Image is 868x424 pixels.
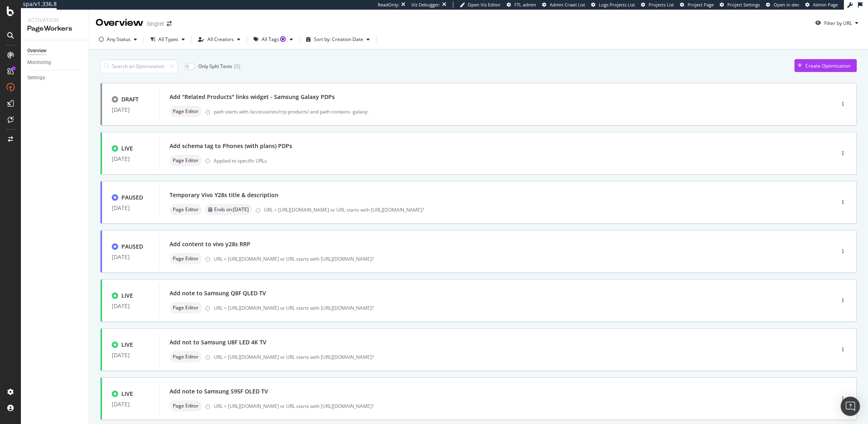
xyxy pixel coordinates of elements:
span: Open in dev [774,2,799,8]
div: neutral label [170,106,202,117]
div: [DATE] [112,401,150,408]
div: Add schema tag to Phones (with plans) PDPs [170,142,292,150]
div: Filter by URL [824,20,852,27]
div: Sort by: Creation Date [314,37,363,42]
div: neutral label [170,253,202,264]
a: Open Viz Editor [460,2,501,8]
span: Page Editor [173,305,199,310]
a: Settings [27,74,83,82]
a: Project Settings [720,2,760,8]
div: PAUSED [121,243,143,251]
div: neutral label [170,302,202,313]
span: Page Editor [173,256,199,261]
div: Overview [27,47,47,55]
div: All Creators [207,37,234,42]
div: Create Optimization [805,62,850,69]
div: [DATE] [112,352,150,358]
div: URL = [URL][DOMAIN_NAME] or URL starts with [URL][DOMAIN_NAME]? [214,255,800,262]
button: All TagsTooltip anchor [250,33,296,46]
div: Monitoring [27,58,51,67]
div: Add not to Samsung U8F LED 4K TV [170,338,266,346]
div: Viz Debugger: [411,2,440,8]
button: All Types [147,33,188,46]
div: neutral label [170,155,202,166]
a: Monitoring [27,58,83,67]
div: Open Intercom Messenger [841,397,860,416]
div: neutral label [170,351,202,362]
span: Page Editor [173,109,199,114]
div: Only Split Tests [198,63,232,70]
div: LIVE [121,341,133,349]
a: Admin Page [805,2,838,8]
span: Admin Page [813,2,838,8]
input: Search an Optimization [100,59,178,73]
div: path starts with /accessories/rrp-products/ and path contains -galaxy- [214,108,800,115]
span: Admin Crawl List [550,2,585,8]
button: Any Status [96,33,140,46]
span: Project Settings [727,2,760,8]
div: Singtel [147,20,164,28]
span: Ends on: [DATE] [214,207,249,212]
div: All Tags [262,37,287,42]
div: URL = [URL][DOMAIN_NAME] or URL starts with [URL][DOMAIN_NAME]? [214,305,800,311]
a: Overview [27,47,83,55]
div: LIVE [121,144,133,152]
div: LIVE [121,390,133,398]
div: [DATE] [112,303,150,309]
button: All Creators [195,33,244,46]
div: Tooltip anchor [279,35,287,43]
span: Open Viz Editor [468,2,501,8]
div: Add content to vivo y28s RRP [170,240,250,248]
div: Settings [27,74,45,82]
a: Projects List [641,2,674,8]
div: URL = [URL][DOMAIN_NAME] or URL starts with [URL][DOMAIN_NAME]? [214,403,800,410]
div: ReadOnly: [378,2,399,8]
span: Page Editor [173,403,199,408]
div: neutral label [170,400,202,412]
a: Logs Projects List [591,2,635,8]
div: Overview [96,16,143,30]
div: [DATE] [112,107,150,113]
span: Page Editor [173,354,199,359]
button: Sort by: Creation Date [303,33,373,46]
span: Logs Projects List [599,2,635,8]
span: Project Page [688,2,714,8]
a: Project Page [680,2,714,8]
a: Open in dev [766,2,799,8]
div: arrow-right-arrow-left [167,21,172,27]
span: Page Editor [173,158,199,163]
div: [DATE] [112,254,150,260]
div: All Types [158,37,178,42]
div: DRAFT [121,95,139,103]
button: Create Optimization [794,59,857,72]
button: Filter by URL [812,16,862,29]
div: [DATE] [112,205,150,211]
div: Add "Related Products" links widget - Samsung Galaxy PDPs [170,93,335,101]
a: Admin Crawl List [542,2,585,8]
span: Projects List [649,2,674,8]
div: Add note to Samsung Q8F QLED TV [170,289,266,297]
div: neutral label [205,204,252,215]
div: Any Status [107,37,131,42]
div: ( 0 ) [234,62,240,70]
span: Page Editor [173,207,199,212]
div: LIVE [121,292,133,300]
div: Temporary Vivo Y28s title & description [170,191,278,199]
div: URL = [URL][DOMAIN_NAME] or URL starts with [URL][DOMAIN_NAME]? [214,354,800,360]
div: Add note to Samsung S95F OLED TV [170,387,268,395]
div: PageWorkers [27,24,82,33]
span: FTL admin [514,2,536,8]
div: PAUSED [121,193,143,202]
div: Applied to specific URLs [214,157,267,164]
div: Activation [27,16,82,24]
div: neutral label [170,204,202,215]
div: URL = [URL][DOMAIN_NAME] or URL starts with [URL][DOMAIN_NAME]? [264,206,800,213]
a: FTL admin [507,2,536,8]
div: [DATE] [112,156,150,162]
